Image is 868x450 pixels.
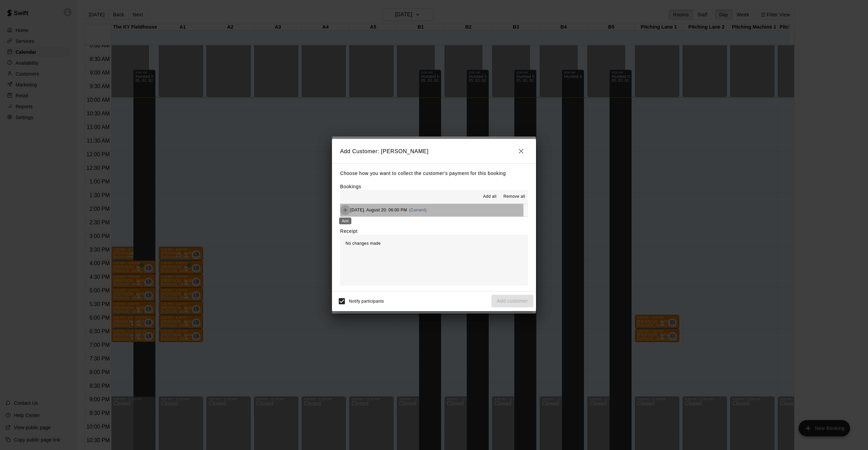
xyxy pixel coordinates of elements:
p: Choose how you want to collect the customer's payment for this booking [340,169,528,178]
button: Add all [479,191,501,202]
span: No changes made [346,241,381,246]
span: Add all [483,193,497,200]
span: Remove all [503,193,525,200]
label: Bookings [340,184,361,189]
span: Add [340,207,350,212]
span: (Current) [409,208,427,212]
button: Add[DATE], August 20: 06:00 PM(Current) [340,204,528,216]
h2: Add Customer: [PERSON_NAME] [332,139,536,163]
button: Remove all [501,191,528,202]
span: Notify participants [349,299,384,304]
span: [DATE], August 20: 06:00 PM [350,208,407,212]
label: Receipt [340,228,357,235]
div: Add [339,218,351,224]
